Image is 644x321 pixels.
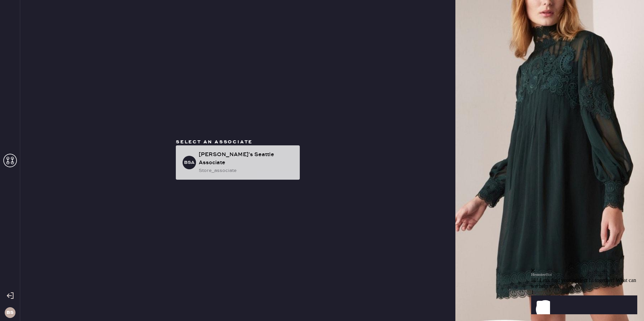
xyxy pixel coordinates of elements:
div: [PERSON_NAME]'s Seattle Associate [199,151,294,167]
h3: BSA [184,160,195,165]
h3: BS [6,310,13,315]
span: Select an associate [176,139,253,145]
div: store_associate [199,167,294,174]
iframe: Front Chat [531,227,642,320]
